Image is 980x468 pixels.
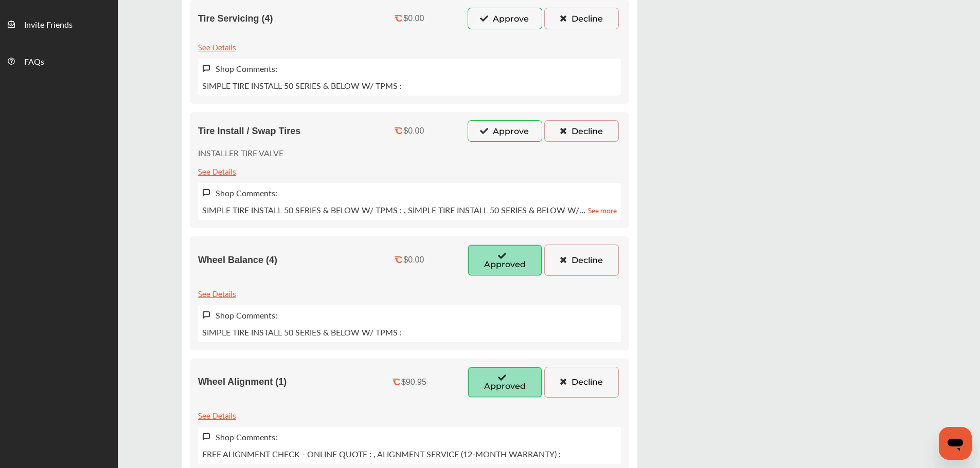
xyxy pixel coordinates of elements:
[216,309,277,321] label: Shop Comments:
[403,126,424,136] div: $0.00
[198,13,273,24] span: Tire Servicing (4)
[403,255,424,265] div: $0.00
[202,80,402,91] p: SIMPLE TIRE INSTALL 50 SERIES & BELOW W/ TPMS :
[202,204,617,216] p: SIMPLE TIRE INSTALL 50 SERIES & BELOW W/ TPMS : , SIMPLE TIRE INSTALL 50 SERIES & BELOW W/…
[202,189,210,197] img: svg+xml;base64,PHN2ZyB3aWR0aD0iMTYiIGhlaWdodD0iMTciIHZpZXdCb3g9IjAgMCAxNiAxNyIgZmlsbD0ibm9uZSIgeG...
[202,64,210,73] img: svg+xml;base64,PHN2ZyB3aWR0aD0iMTYiIGhlaWdodD0iMTciIHZpZXdCb3g9IjAgMCAxNiAxNyIgZmlsbD0ibm9uZSIgeG...
[198,164,236,178] div: See Details
[198,255,277,266] span: Wheel Balance (4)
[468,245,542,275] button: Approved
[544,367,619,398] button: Decline
[202,448,561,460] p: FREE ALIGNMENT CHECK - ONLINE QUOTE : , ALIGNMENT SERVICE (12-MONTH WARRANTY) :
[468,120,542,142] button: Approve
[216,431,277,443] label: Shop Comments:
[24,18,73,32] span: Invite Friends
[198,147,283,159] p: INSTALLER TIRE VALVE
[198,126,300,137] span: Tire Install / Swap Tires
[544,245,619,275] button: Decline
[198,40,236,53] div: See Details
[544,8,619,29] button: Decline
[198,286,236,300] div: See Details
[588,204,617,216] a: See more
[401,378,426,387] div: $90.95
[939,427,972,460] iframe: Button to launch messaging window
[198,408,236,422] div: See Details
[24,55,44,69] span: FAQs
[468,8,542,29] button: Approve
[403,14,424,23] div: $0.00
[216,187,277,199] label: Shop Comments:
[202,433,210,441] img: svg+xml;base64,PHN2ZyB3aWR0aD0iMTYiIGhlaWdodD0iMTciIHZpZXdCb3g9IjAgMCAxNiAxNyIgZmlsbD0ibm9uZSIgeG...
[216,63,277,74] label: Shop Comments:
[198,377,287,387] span: Wheel Alignment (1)
[544,120,619,142] button: Decline
[202,311,210,320] img: svg+xml;base64,PHN2ZyB3aWR0aD0iMTYiIGhlaWdodD0iMTciIHZpZXdCb3g9IjAgMCAxNiAxNyIgZmlsbD0ibm9uZSIgeG...
[468,367,542,398] button: Approved
[202,326,402,338] p: SIMPLE TIRE INSTALL 50 SERIES & BELOW W/ TPMS :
